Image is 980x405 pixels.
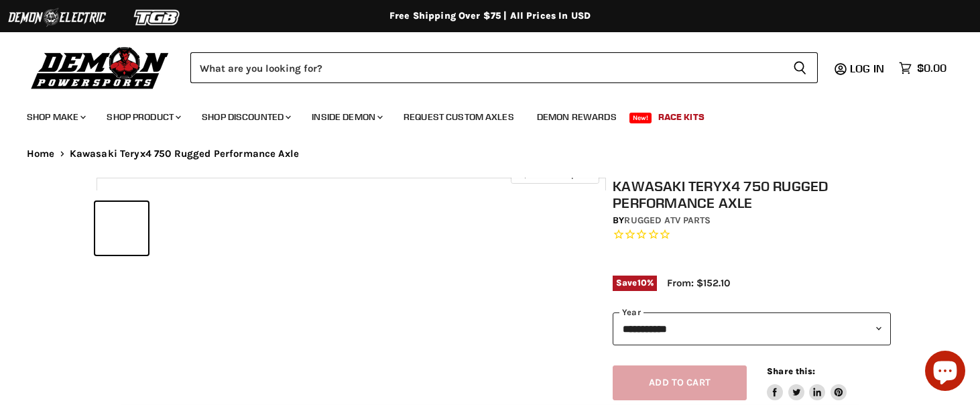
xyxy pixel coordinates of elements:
[97,103,189,131] a: Shop Product
[27,44,174,91] img: Demon Powersports
[648,103,715,131] a: Race Kits
[517,169,592,179] span: Click to expand
[850,62,884,75] span: Log in
[767,366,815,376] span: Share this:
[192,103,299,131] a: Shop Discounted
[27,148,55,160] a: Home
[7,5,107,30] img: Demon Electric Logo 2
[527,103,627,131] a: Demon Rewards
[613,276,657,290] span: Save %
[613,213,891,228] div: by
[667,277,730,289] span: From: $152.10
[613,312,891,345] select: year
[17,103,94,131] a: Shop Make
[17,98,943,131] ul: Main menu
[190,52,782,83] input: Search
[917,62,946,74] span: $0.00
[302,103,391,131] a: Inside Demon
[629,113,652,123] span: New!
[613,178,891,211] h1: Kawasaki Teryx4 750 Rugged Performance Axle
[892,58,953,78] a: $0.00
[844,62,892,74] a: Log in
[782,52,818,83] button: Search
[767,365,847,401] aside: Share this:
[637,278,647,288] span: 10
[107,5,208,30] img: TGB Logo 2
[190,52,818,83] form: Product
[921,351,969,394] inbox-online-store-chat: Shopify online store chat
[70,148,299,160] span: Kawasaki Teryx4 750 Rugged Performance Axle
[624,215,711,226] a: Rugged ATV Parts
[393,103,524,131] a: Request Custom Axles
[95,202,148,255] button: Kawasaki Teryx4 750 Rugged Performance Axle thumbnail
[613,228,891,242] span: Rated 0.0 out of 5 stars 0 reviews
